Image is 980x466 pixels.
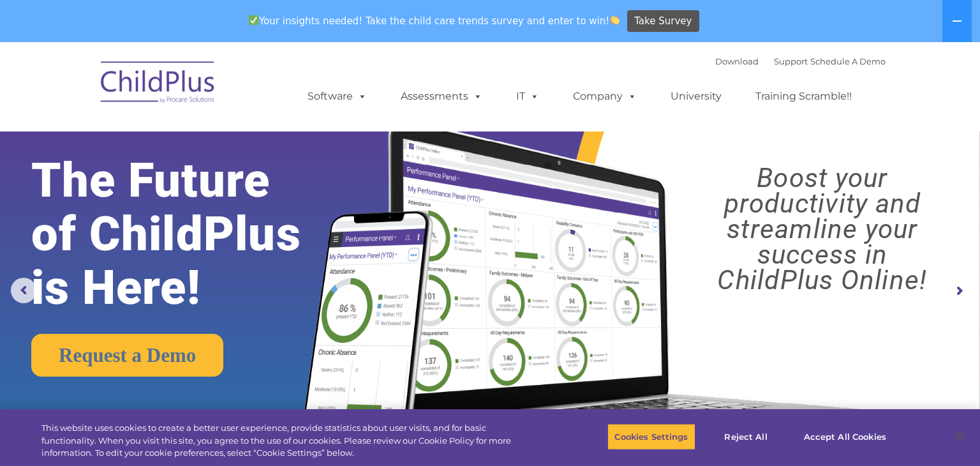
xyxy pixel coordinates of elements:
[503,84,552,109] a: IT
[810,56,886,66] a: Schedule A Demo
[388,84,495,109] a: Assessments
[41,422,539,460] div: This website uses cookies to create a better user experience, provide statistics about user visit...
[249,15,258,25] img: ✅
[797,423,893,450] button: Accept All Cookies
[706,423,786,450] button: Reject All
[295,84,380,109] a: Software
[677,165,968,293] rs-layer: Boost your productivity and streamline your success in ChildPlus Online!
[946,423,974,451] button: Close
[743,84,865,109] a: Training Scramble!!
[177,137,232,146] span: Phone number
[31,334,223,377] a: Request a Demo
[715,56,886,66] font: |
[243,8,625,33] span: Your insights needed! Take the child care trends survey and enter to win!
[607,423,695,450] button: Cookies Settings
[658,84,734,109] a: University
[774,56,808,66] a: Support
[177,84,216,94] span: Last name
[610,15,620,25] img: 👏
[627,10,699,33] a: Take Survey
[560,84,650,109] a: Company
[94,52,222,116] img: ChildPlus by Procare Solutions
[715,56,759,66] a: Download
[31,154,345,315] rs-layer: The Future of ChildPlus is Here!
[634,10,692,33] span: Take Survey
